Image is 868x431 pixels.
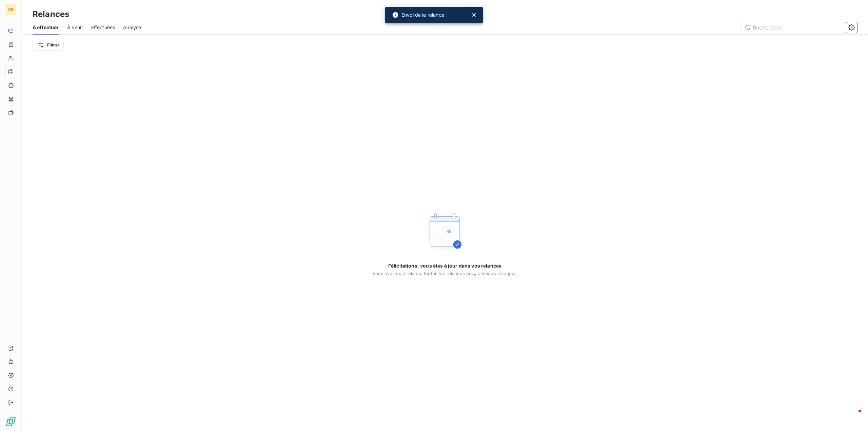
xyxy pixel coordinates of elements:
[33,8,69,20] h3: Relances
[123,24,141,31] span: Analyse
[388,262,501,269] span: Félicitations, vous êtes à jour dans vos relances
[5,416,16,427] img: Logo LeanPay
[845,408,861,424] iframe: Intercom live chat
[423,211,467,254] img: Empty state
[392,9,444,21] div: Envoi de la relance
[373,271,517,276] span: Vous avez déjà relancé toutes les relances programmées à ce jour.
[33,40,64,51] button: Filtrer
[91,24,115,31] span: Effectuées
[67,24,83,31] span: À venir
[5,4,16,15] div: CG
[33,24,59,31] span: À effectuer
[742,22,844,33] input: Rechercher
